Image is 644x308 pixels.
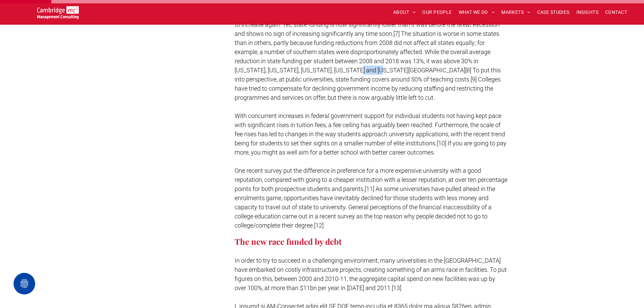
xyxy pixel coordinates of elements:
[235,236,341,247] span: The new race funded by debt
[235,112,506,156] span: With concurrent increases in federal government support for individual students not having kept p...
[235,257,507,291] span: In order to try to succeed in a challenging environment, many universities in the [GEOGRAPHIC_DAT...
[602,7,630,18] a: CONTACT
[37,7,79,14] a: Your Business Transformed | Cambridge Management Consulting
[419,7,455,18] a: OUR PEOPLE
[235,167,507,229] span: One recent survey put the difference in preference for a more expensive university with a good re...
[37,6,79,19] img: Go to Homepage
[573,7,602,18] a: INSIGHTS
[455,7,498,18] a: WHAT WE DO
[498,7,533,18] a: MARKETS
[534,7,573,18] a: CASE STUDIES
[390,7,419,18] a: ABOUT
